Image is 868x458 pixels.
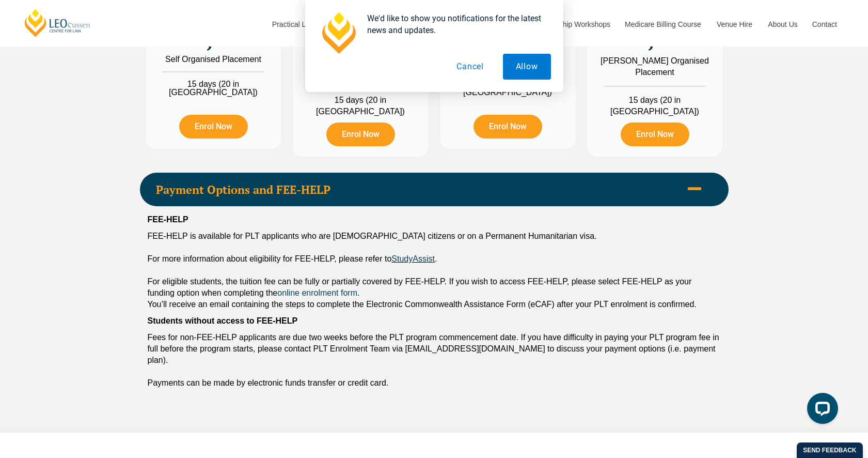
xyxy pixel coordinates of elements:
[474,115,542,139] a: Enrol Now
[148,253,721,265] div: For more information about eligibility for FEE-HELP, please refer to .
[359,12,551,36] div: We'd like to show you notifications for the latest news and updates.
[148,377,721,389] div: Payments can be made by electronic funds transfer or credit card.
[799,389,842,432] iframe: LiveChat chat widget
[621,123,689,146] a: Enrol Now
[148,231,721,242] div: FEE-HELP is available for PLT applicants who are [DEMOGRAPHIC_DATA] citizens or on a Permanent Hu...
[277,288,357,297] a: online enrolment form
[293,86,429,117] li: 15 days (20 in [GEOGRAPHIC_DATA])
[148,215,188,224] strong: FEE-HELP
[444,54,497,80] button: Cancel
[179,115,248,139] a: Enrol Now
[326,123,395,146] a: Enrol Now
[156,184,682,195] span: Payment Options and FEE-HELP
[503,54,551,80] button: Allow
[148,316,298,325] strong: Students without access to FEE-HELP
[148,332,721,366] div: Fees for non-FEE-HELP applicants are due two weeks before the PLT program commencement date. If y...
[587,86,723,117] li: 15 days (20 in [GEOGRAPHIC_DATA])
[148,276,721,299] div: For eligible students, the tuition fee can be fully or partially covered by FEE-HELP. If you wish...
[391,254,435,263] a: StudyAssist
[318,12,359,54] img: notification icon
[148,300,697,309] span: You’ll receive an email containing the steps to complete the Electronic Commonwealth Assistance F...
